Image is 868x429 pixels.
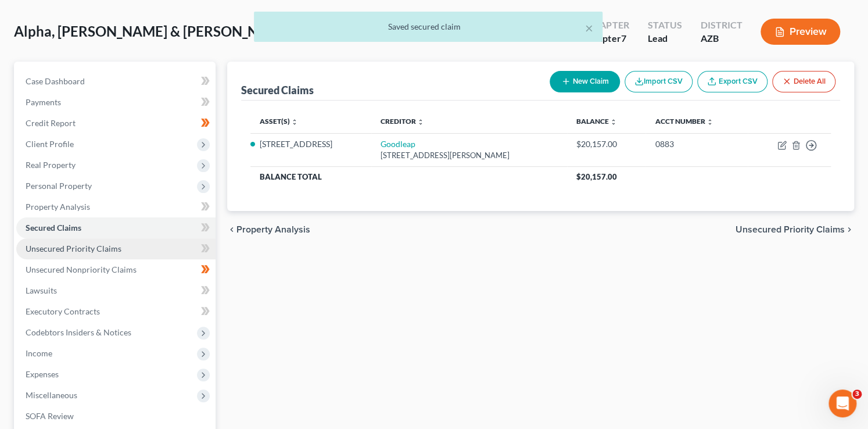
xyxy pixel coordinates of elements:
span: Property Analysis [26,202,90,212]
button: × [585,21,593,35]
span: Executory Contracts [26,306,100,316]
i: chevron_right [845,225,854,234]
span: Income [26,348,52,358]
span: Credit Report [26,118,76,128]
a: Acct Number unfold_more [655,117,713,126]
span: Expenses [26,369,59,379]
span: Personal Property [26,181,92,191]
i: unfold_more [706,119,713,126]
a: Executory Contracts [16,301,216,322]
a: Lawsuits [16,280,216,301]
span: Unsecured Priority Claims [736,225,845,234]
button: New Claim [550,71,620,92]
a: Creditor unfold_more [381,117,424,126]
a: Credit Report [16,113,216,134]
div: $20,157.00 [576,138,636,150]
a: Payments [16,92,216,113]
div: Saved secured claim [263,21,593,33]
a: SOFA Review [16,406,216,427]
span: Client Profile [26,139,74,149]
div: Secured Claims [241,83,314,97]
span: Unsecured Priority Claims [26,244,121,253]
span: Real Property [26,160,76,170]
span: Lawsuits [26,285,57,295]
span: Secured Claims [26,223,81,233]
button: Unsecured Priority Claims chevron_right [736,225,854,234]
i: unfold_more [291,119,298,126]
iframe: Intercom live chat [828,389,856,417]
button: Delete All [772,71,835,92]
span: $20,157.00 [576,172,617,181]
div: 0883 [655,138,738,150]
button: chevron_left Property Analysis [227,225,310,234]
a: Unsecured Priority Claims [16,238,216,259]
span: Case Dashboard [26,76,85,86]
a: Case Dashboard [16,71,216,92]
span: Unsecured Nonpriority Claims [26,264,137,274]
i: unfold_more [610,119,617,126]
span: Miscellaneous [26,390,77,400]
a: Secured Claims [16,217,216,238]
a: Balance unfold_more [576,117,617,126]
a: Export CSV [697,71,767,92]
th: Balance Total [250,166,568,187]
a: Unsecured Nonpriority Claims [16,259,216,280]
i: chevron_left [227,225,236,234]
span: 3 [852,389,862,399]
button: Import CSV [625,71,693,92]
span: Codebtors Insiders & Notices [26,327,131,337]
a: Goodleap [381,139,415,149]
i: unfold_more [417,119,424,126]
a: Property Analysis [16,196,216,217]
span: Property Analysis [236,225,310,234]
span: Payments [26,97,61,107]
a: Asset(s) unfold_more [260,117,298,126]
li: [STREET_ADDRESS] [260,138,362,150]
span: SOFA Review [26,411,74,421]
div: [STREET_ADDRESS][PERSON_NAME] [381,150,558,161]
